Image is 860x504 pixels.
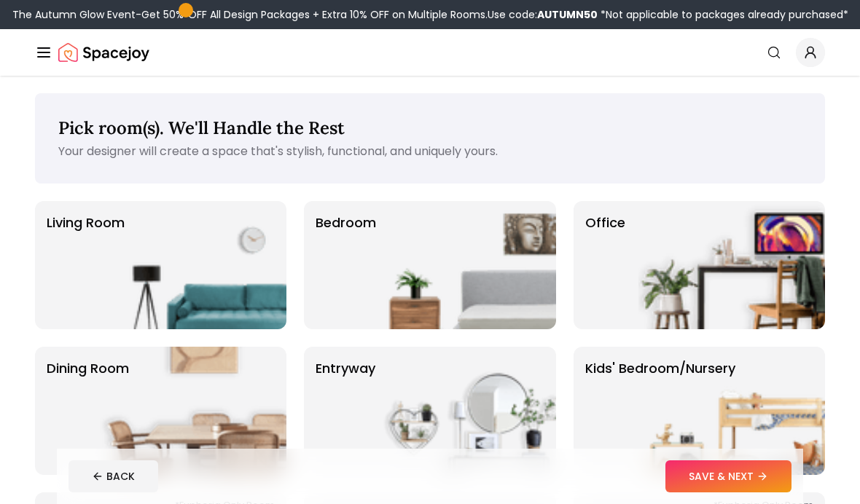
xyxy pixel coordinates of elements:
[58,38,149,67] img: Spacejoy Logo
[370,201,556,329] img: Bedroom
[370,347,556,475] img: entryway
[316,213,376,318] p: Bedroom
[69,460,158,492] button: BACK
[100,347,286,475] img: Dining Room
[598,7,848,22] span: *Not applicable to packages already purchased*
[585,213,625,318] p: Office
[58,143,802,160] p: Your designer will create a space that's stylish, functional, and uniquely yours.
[537,7,598,22] b: AUTUMN50
[316,358,375,463] p: entryway
[638,347,825,475] img: Kids' Bedroom/Nursery
[58,117,345,139] span: Pick room(s). We'll Handle the Rest
[488,7,598,22] span: Use code:
[665,460,791,492] button: SAVE & NEXT
[47,358,129,463] p: Dining Room
[47,213,125,318] p: Living Room
[58,38,149,67] a: Spacejoy
[638,201,825,329] img: Office
[35,29,825,76] nav: Global
[100,201,286,329] img: Living Room
[12,7,848,22] div: The Autumn Glow Event-Get 50% OFF All Design Packages + Extra 10% OFF on Multiple Rooms.
[585,358,735,463] p: Kids' Bedroom/Nursery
